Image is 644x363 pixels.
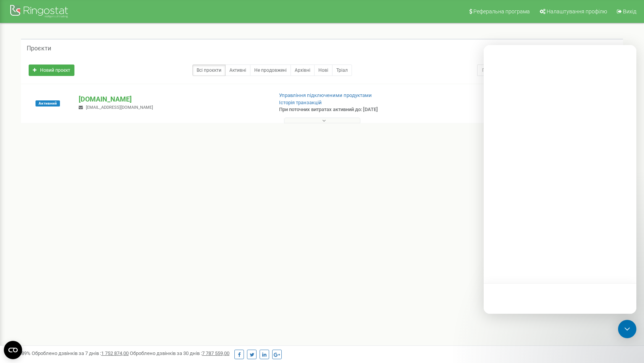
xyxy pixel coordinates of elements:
[130,350,229,356] span: Оброблено дзвінків за 30 днів :
[279,106,417,113] p: При поточних витратах активний до: [DATE]
[314,65,332,76] a: Нові
[473,8,530,15] span: Реферальна програма
[225,65,250,76] a: Активні
[86,105,153,110] span: [EMAIL_ADDRESS][DOMAIN_NAME]
[618,320,636,338] div: Open Intercom Messenger
[79,94,266,104] p: [DOMAIN_NAME]
[279,100,322,105] a: Історія транзакцій
[36,100,60,106] span: Активний
[279,92,372,98] a: Управління підключеними продуктами
[623,8,636,15] span: Вихід
[4,341,22,359] button: Open CMP widget
[547,8,607,15] span: Налаштування профілю
[32,350,129,356] span: Оброблено дзвінків за 7 днів :
[202,350,229,356] u: 7 787 559,00
[250,65,291,76] a: Не продовжені
[101,350,129,356] u: 1 752 874,00
[29,65,74,76] a: Новий проєкт
[192,65,226,76] a: Всі проєкти
[291,65,315,76] a: Архівні
[332,65,352,76] a: Тріал
[477,65,581,76] input: Пошук
[27,45,51,52] h5: Проєкти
